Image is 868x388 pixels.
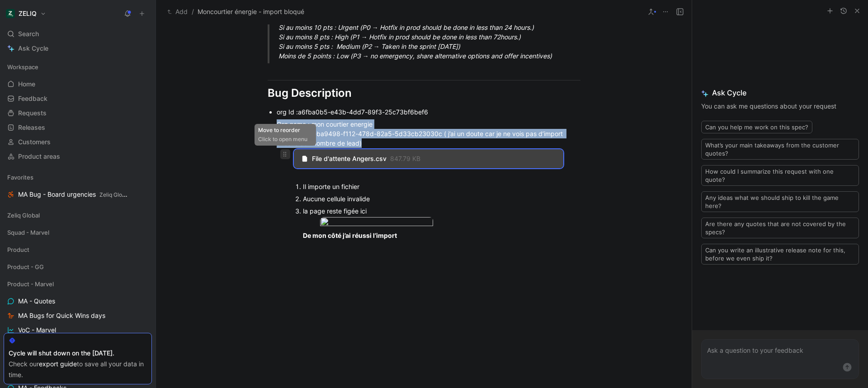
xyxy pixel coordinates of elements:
[303,206,563,216] div: la page reste figée ici
[278,11,591,61] div: Si au moins 10 pts : Urgent (P0 → Hotfix in prod should be done in less than 24 hours.) Si au moi...
[4,135,152,149] a: Customers
[4,260,152,276] div: Product - GG
[7,173,33,182] span: Favorites
[7,211,40,220] span: Zeliq Global
[7,262,44,271] span: Product - GG
[99,191,130,198] span: Zeliq Global
[701,121,812,133] button: Can you help me work on this spec?
[320,217,433,229] img: image.png
[701,139,859,160] button: What’s your main takeaways from the customer quotes?
[4,260,152,274] div: Product - GG
[18,80,35,89] span: Home
[19,9,37,18] h1: ZELIQ
[701,244,859,265] button: Can you write an illustrative release note for this, before we even ship it?
[4,226,152,242] div: Squad - Marvel
[18,94,47,103] span: Feedback
[4,208,152,222] div: Zeliq Global
[303,232,397,239] strong: De mon côté j’ai réussi l’import
[4,309,152,322] a: MA Bugs for Quick Wins days
[4,27,152,41] div: Search
[277,119,580,148] div: Org name : mon courtier energie Import ID : 7eba9498-f112-478d-82a5-5d33cb23030c ( j’ai un doute ...
[18,43,48,54] span: Ask Cycle
[701,165,859,186] button: How could I summarize this request with one quote?
[39,360,77,368] a: export guide
[18,152,60,161] span: Product areas
[7,279,54,289] span: Product - Marvel
[4,323,152,337] a: VoC - Marvel
[303,182,563,191] div: Il importe un fichier
[4,277,152,291] div: Product - Marvel
[18,326,56,335] span: VoC - Marvel
[4,294,152,308] a: MA - Quotes
[9,348,147,359] div: Cycle will shut down on the [DATE].
[18,28,39,39] span: Search
[6,9,15,18] img: ZELIQ
[277,107,580,117] div: org Id :a6fba0b5-e43b-4dd7-89f3-25c73bf6bef6
[198,6,304,17] span: Moncourtier énergie - import bloqué
[4,170,152,184] div: Favorites
[4,7,48,20] button: ZELIQZELIQ
[4,243,152,256] div: Product
[303,194,563,203] div: Aucune cellule invalide
[701,87,859,98] span: Ask Cycle
[192,6,194,17] span: /
[18,109,47,118] span: Requests
[4,150,152,163] a: Product areas
[4,77,152,91] a: Home
[4,188,152,201] a: MA Bug - Board urgenciesZeliq Global
[268,85,580,101] div: Bug Description
[18,123,45,132] span: Releases
[9,359,147,380] div: Check our to save all your data in time.
[7,228,49,237] span: Squad - Marvel
[312,155,387,163] span: File d'attente Angers.csv
[7,62,38,71] span: Workspace
[4,243,152,259] div: Product
[165,6,190,17] button: Add
[7,245,29,254] span: Product
[18,311,105,320] span: MA Bugs for Quick Wins days
[701,191,859,212] button: Any ideas what we should ship to kill the game here?
[4,42,152,55] a: Ask Cycle
[701,101,859,112] p: You can ask me questions about your request
[4,121,152,134] a: Releases
[4,208,152,225] div: Zeliq Global
[701,218,859,238] button: Are there any quotes that are not covered by the specs?
[4,92,152,105] a: Feedback
[4,106,152,120] a: Requests
[18,297,55,306] span: MA - Quotes
[4,60,152,74] div: Workspace
[18,190,128,199] span: MA Bug - Board urgencies
[4,226,152,239] div: Squad - Marvel
[390,155,420,163] span: 847.79 KB
[18,137,51,147] span: Customers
